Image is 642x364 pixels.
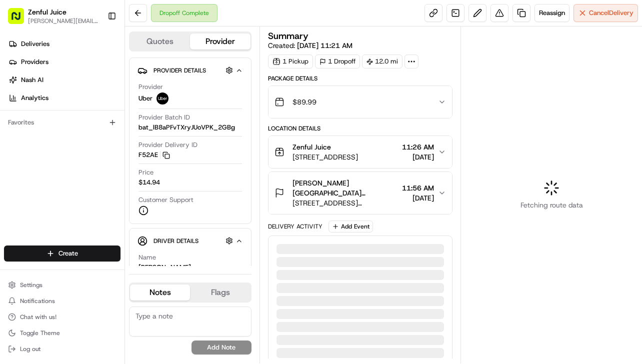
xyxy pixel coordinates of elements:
[520,200,583,210] span: Fetching route data
[573,4,638,22] button: CancelDelivery
[20,281,42,289] span: Settings
[292,178,398,198] span: [PERSON_NAME][GEOGRAPHIC_DATA] [PERSON_NAME]
[153,237,198,245] span: Driver Details
[153,66,206,74] span: Provider Details
[402,152,434,162] span: [DATE]
[138,123,235,132] span: bat_lB8aPFvTXryJUoVPK_2GBg
[138,253,156,262] span: Name
[268,124,452,132] div: Location Details
[137,232,243,249] button: Driver Details
[268,31,308,40] h3: Summary
[4,342,120,356] button: Log out
[138,150,170,159] button: F52AE
[589,8,633,17] span: Cancel Delivery
[28,7,66,17] button: Zenful Juice
[4,326,120,340] button: Toggle Theme
[138,94,152,103] span: Uber
[268,86,452,118] button: $89.99
[190,33,250,49] button: Provider
[21,57,48,66] span: Providers
[20,345,40,353] span: Log out
[268,40,352,50] span: Created:
[4,245,120,261] button: Create
[292,152,358,162] span: [STREET_ADDRESS]
[20,329,60,337] span: Toggle Theme
[20,313,56,321] span: Chat with us!
[4,310,120,324] button: Chat with us!
[402,193,434,203] span: [DATE]
[190,284,250,300] button: Flags
[328,220,373,232] button: Add Event
[138,195,193,204] span: Customer Support
[268,54,313,68] div: 1 Pickup
[292,198,398,208] span: [STREET_ADDRESS][PERSON_NAME]
[534,4,569,22] button: Reassign
[4,278,120,292] button: Settings
[297,41,352,50] span: [DATE] 11:21 AM
[268,222,322,230] div: Delivery Activity
[21,75,43,84] span: Nash AI
[58,249,78,258] span: Create
[402,142,434,152] span: 11:26 AM
[138,263,191,272] div: [PERSON_NAME]
[268,74,452,82] div: Package Details
[138,82,163,91] span: Provider
[21,93,48,102] span: Analytics
[4,90,124,106] a: Analytics
[156,92,168,104] img: uber-new-logo.jpeg
[21,39,49,48] span: Deliveries
[268,172,452,214] button: [PERSON_NAME][GEOGRAPHIC_DATA] [PERSON_NAME][STREET_ADDRESS][PERSON_NAME]11:56 AM[DATE]
[539,8,565,17] span: Reassign
[137,62,243,78] button: Provider Details
[4,72,124,88] a: Nash AI
[292,142,331,152] span: Zenful Juice
[4,36,124,52] a: Deliveries
[138,168,153,177] span: Price
[130,284,190,300] button: Notes
[138,140,197,149] span: Provider Delivery ID
[138,113,190,122] span: Provider Batch ID
[4,4,103,28] button: Zenful Juice[PERSON_NAME][EMAIL_ADDRESS][DOMAIN_NAME]
[362,54,402,68] div: 12.0 mi
[315,54,360,68] div: 1 Dropoff
[4,54,124,70] a: Providers
[268,136,452,168] button: Zenful Juice[STREET_ADDRESS]11:26 AM[DATE]
[4,114,120,130] div: Favorites
[138,178,160,187] span: $14.94
[20,297,55,305] span: Notifications
[292,97,316,107] span: $89.99
[28,17,99,25] button: [PERSON_NAME][EMAIL_ADDRESS][DOMAIN_NAME]
[130,33,190,49] button: Quotes
[4,294,120,308] button: Notifications
[402,183,434,193] span: 11:56 AM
